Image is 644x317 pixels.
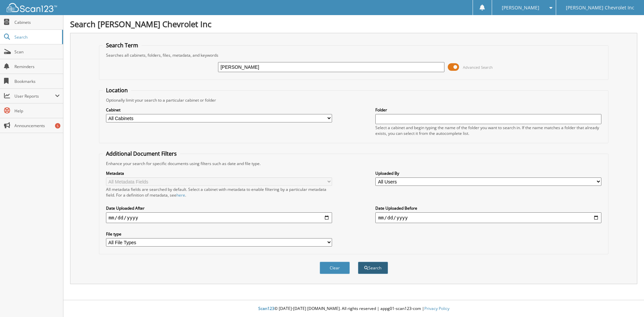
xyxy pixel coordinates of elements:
button: Clear [320,262,350,274]
span: [PERSON_NAME] Chevrolet Inc [566,6,634,10]
div: Select a cabinet and begin typing the name of the folder you want to search in. If the name match... [375,125,601,136]
label: Folder [375,107,601,113]
iframe: Chat Widget [610,285,644,317]
a: here [176,192,185,198]
label: Date Uploaded Before [375,205,601,211]
div: Searches all cabinets, folders, files, metadata, and keywords [103,52,605,58]
label: Uploaded By [375,170,601,176]
span: [PERSON_NAME] [502,6,539,10]
legend: Search Term [103,42,142,49]
div: 5 [55,123,60,128]
span: Cabinets [14,19,60,25]
button: Search [358,262,388,274]
span: Search [14,34,59,40]
div: © [DATE]-[DATE] [DOMAIN_NAME]. All rights reserved | appg01-scan123-com | [63,301,644,317]
span: Reminders [14,64,60,69]
legend: Location [103,87,131,94]
h1: Search [PERSON_NAME] Chevrolet Inc [70,18,637,30]
span: Bookmarks [14,78,60,84]
span: Scan [14,49,60,55]
label: Cabinet [106,107,332,113]
div: Enhance your search for specific documents using filters such as date and file type. [103,161,605,166]
span: Advanced Search [463,65,493,70]
legend: Additional Document Filters [103,150,180,157]
img: scan123-logo-white.svg [7,3,57,12]
span: Scan123 [258,306,274,311]
input: start [106,212,332,223]
div: Optionally limit your search to a particular cabinet or folder [103,97,605,103]
div: All metadata fields are searched by default. Select a cabinet with metadata to enable filtering b... [106,187,332,198]
label: Metadata [106,170,332,176]
input: end [375,212,601,223]
span: User Reports [14,93,55,99]
span: Announcements [14,123,60,128]
label: File type [106,231,332,237]
a: Privacy Policy [424,306,449,311]
span: Help [14,108,60,114]
label: Date Uploaded After [106,205,332,211]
